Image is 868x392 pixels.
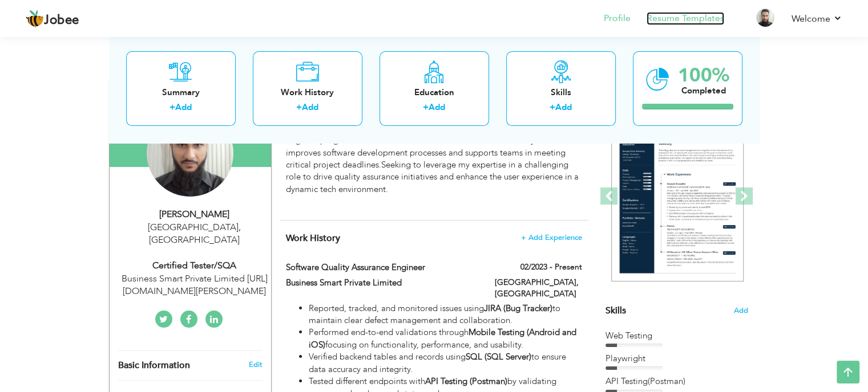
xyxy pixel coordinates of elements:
[792,12,842,26] a: Welcome
[309,351,582,375] li: Verified backend tables and records using to ensure data accuracy and integrity.
[484,303,552,314] strong: JIRA (Bug Tracker)
[309,326,576,350] strong: Mobile Testing (Android and iOS)
[169,102,175,114] label: +
[429,102,445,113] a: Add
[495,277,582,300] label: [GEOGRAPHIC_DATA], [GEOGRAPHIC_DATA]
[604,12,631,25] a: Profile
[239,221,241,234] span: ,
[262,87,353,99] div: Work History
[515,87,607,99] div: Skills
[286,232,340,244] span: Work History
[425,375,507,387] strong: API Testing (Postman)
[286,277,478,289] label: Business Smart Private Limited
[389,87,480,99] div: Education
[605,330,748,342] div: Web Testing
[605,304,626,317] span: Skills
[147,110,233,197] img: Akif Naseem
[248,360,262,370] a: Edit
[44,14,79,27] span: Jobee
[605,353,748,365] div: Playwright
[286,262,478,273] label: Software Quality Assurance Engineer
[118,221,271,247] div: [GEOGRAPHIC_DATA] [GEOGRAPHIC_DATA]
[286,232,582,244] h4: This helps to show the companies you have worked for.
[309,326,582,351] li: Performed end-to-end validations through focusing on functionality, performance, and usability.
[118,272,271,299] div: Business Smart Private Limited [URL][DOMAIN_NAME][PERSON_NAME]
[756,9,774,27] img: Profile Img
[647,12,724,25] a: Resume Templates
[734,305,748,316] span: Add
[26,10,44,28] img: jobee.io
[520,262,582,273] label: 02/2023 - Present
[118,361,190,371] span: Basic Information
[423,102,429,114] label: +
[26,10,79,28] a: Jobee
[135,87,227,99] div: Summary
[555,102,572,113] a: Add
[175,102,192,113] a: Add
[118,208,271,221] div: [PERSON_NAME]
[550,102,555,114] label: +
[296,102,302,114] label: +
[521,234,582,242] span: + Add Experience
[678,85,729,97] div: Completed
[605,375,748,387] div: API Testing(Postman)
[678,66,729,85] div: 100%
[309,303,582,327] li: Reported, tracked, and monitored issues using to maintain clear defect management and collaboration.
[286,110,582,207] div: ISTQB certified quality assurance professional 4+ years of experience and a stellar record of col...
[302,102,318,113] a: Add
[466,351,531,362] strong: SQL (SQL Server)
[118,259,271,272] div: Certified Tester/SQA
